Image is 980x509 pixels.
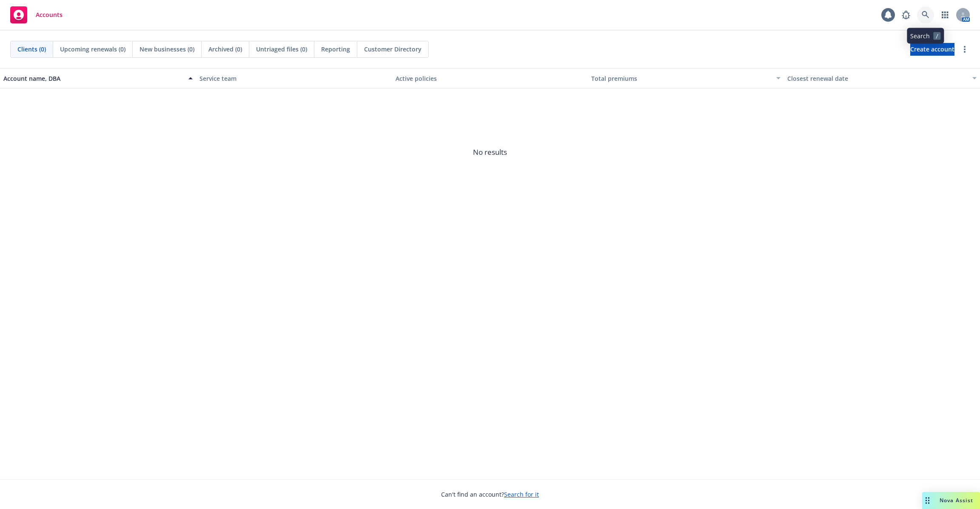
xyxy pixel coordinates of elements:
span: Archived (0) [208,45,242,54]
div: Closest renewal date [787,74,967,83]
div: Total premiums [591,74,771,83]
button: Service team [196,68,392,88]
a: Report a Bug [897,6,914,23]
span: Upcoming renewals (0) [60,45,125,54]
div: Active policies [396,74,585,83]
span: Clients (0) [17,45,46,54]
a: Create account [910,43,954,56]
a: Search for it [504,490,539,498]
span: Can't find an account? [441,490,539,499]
a: more [960,44,970,54]
button: Nova Assist [922,492,980,509]
a: Search [917,6,934,23]
div: Drag to move [922,492,933,509]
span: New businesses (0) [140,45,194,54]
a: Switch app [937,6,954,23]
div: Service team [199,74,389,83]
a: Accounts [7,3,66,27]
span: Create account [910,41,954,57]
span: Customer Directory [364,45,422,54]
div: Account name, DBA [3,74,183,83]
button: Active policies [392,68,588,88]
button: Closest renewal date [784,68,980,88]
span: Accounts [36,11,63,18]
button: Total premiums [588,68,784,88]
span: Nova Assist [940,497,973,504]
span: Reporting [321,45,350,54]
span: Untriaged files (0) [256,45,307,54]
